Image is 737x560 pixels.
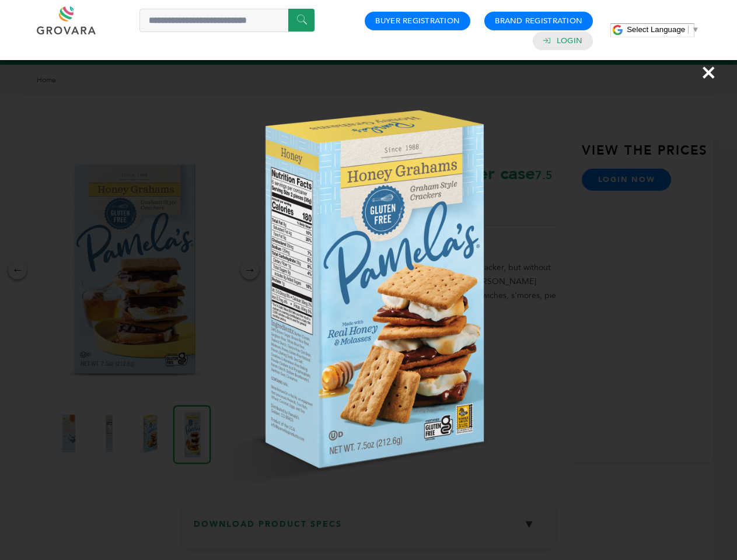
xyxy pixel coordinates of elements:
img: Image Preview [145,67,593,515]
span: ​ [688,25,689,34]
a: Brand Registration [495,16,582,26]
span: Select Language [627,25,685,34]
input: Search a product or brand... [139,9,315,32]
span: × [701,56,717,89]
a: Select Language​ [627,25,699,34]
a: Login [557,36,582,46]
a: Buyer Registration [375,16,460,26]
span: ▼ [691,25,699,34]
